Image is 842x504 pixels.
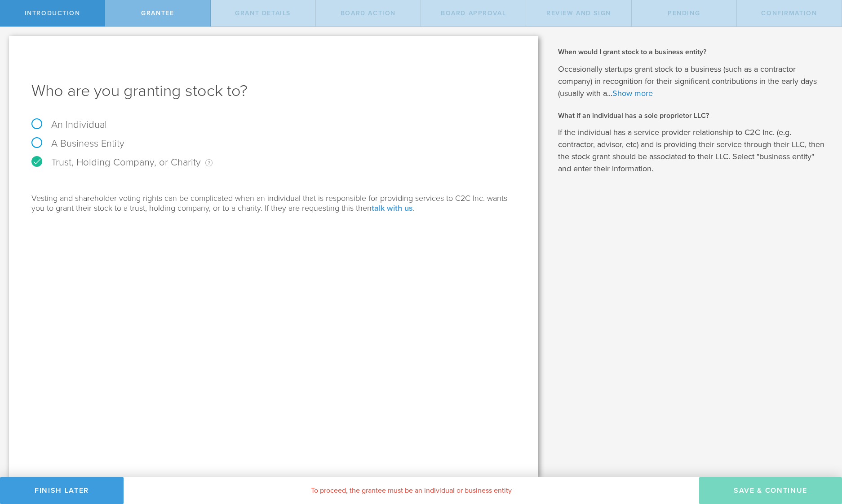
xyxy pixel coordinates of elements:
h2: When would I grant stock to a business entity? [558,47,829,57]
label: Trust, Holding Company, or Charity [31,156,213,168]
a: Show more [612,88,653,98]
iframe: Chat Widget [797,434,842,477]
p: If the individual has a service provider relationship to C2C Inc. (e.g. contractor, advisor, etc)... [558,126,829,175]
span: Pending [668,9,700,17]
label: An Individual [31,119,107,130]
span: Review and Sign [546,9,611,17]
span: Confirmation [761,9,817,17]
button: Save & Continue [699,477,842,504]
span: Introduction [25,9,80,17]
span: Board Approval [441,9,506,17]
h1: Who are you granting stock to? [31,80,516,102]
span: Grant Details [235,9,291,17]
p: Occasionally startups grant stock to a business (such as a contractor company) in recognition for... [558,63,829,100]
span: Board Action [341,9,396,17]
h2: What if an individual has a sole proprietor LLC? [558,111,829,121]
div: To proceed, the grantee must be an individual or business entity [124,477,699,504]
a: talk with us [372,203,412,213]
label: A Business Entity [31,138,124,149]
p: Vesting and shareholder voting rights can be complicated when an individual that is responsible f... [31,184,516,213]
span: Grantee [141,9,174,17]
